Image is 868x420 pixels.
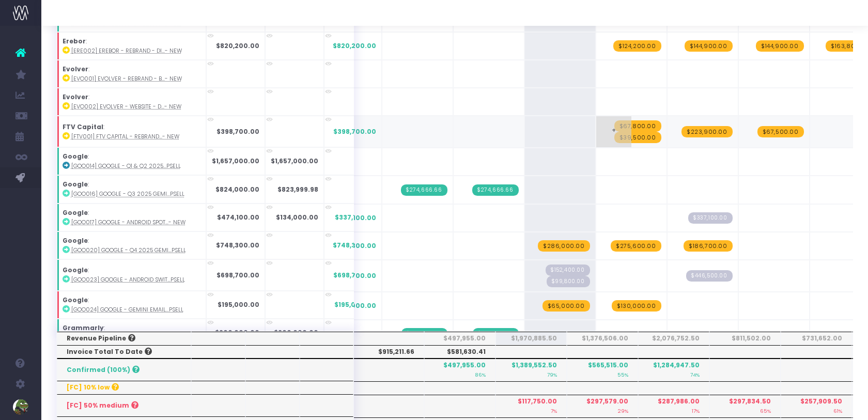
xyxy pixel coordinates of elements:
[218,300,259,309] strong: $195,000.00
[638,395,709,417] th: $287,986.00
[681,126,733,137] span: wayahead Revenue Forecast Item
[71,103,181,111] abbr: [EVO002] Evolver - Website - Digital - New
[692,406,700,414] small: 17%
[333,41,376,51] span: $820,200.00
[353,345,424,359] th: $915,211.66
[216,127,259,136] strong: $398,700.00
[63,65,88,73] strong: Evolver
[335,213,376,223] span: $337,100.00
[13,399,28,415] img: images/default_profile_image.png
[424,359,495,381] th: $497,955.00
[63,92,88,101] strong: Evolver
[495,395,567,417] th: $117,750.00
[217,213,259,222] strong: $474,100.00
[333,271,376,280] span: $698,700.00
[277,185,318,194] strong: $823,999.98
[335,213,376,222] span: $337,100.00
[71,162,181,170] abbr: [GOO014] Google - Q1 & Q2 2025 Gemini Design Retainer - Brand - Upsell
[567,359,638,381] th: $565,515.00
[757,126,804,137] span: wayahead Revenue Forecast Item
[57,359,191,381] th: Confirmed (100%)
[333,127,376,136] span: $398,700.00
[57,204,206,231] td: :
[57,175,206,203] td: :
[212,157,259,165] strong: $1,657,000.00
[57,32,206,60] td: :
[71,190,184,198] abbr: [GOO016] Google - Q3 2025 Gemini Design - Brand - Upsell
[57,259,206,291] td: :
[684,240,733,252] span: wayahead Revenue Forecast Item
[475,370,486,378] small: 86%
[618,406,628,414] small: 29%
[71,219,185,226] abbr: [GOO017] Google - Android Spotlight - Brand - New
[567,395,638,417] th: $297,579.00
[547,370,557,378] small: 79%
[57,60,206,88] td: :
[547,276,590,287] span: Streamtime Draft Invoice: 937 – [GOO023] Google - Android Switch - Campaign - Upsell
[63,152,88,161] strong: Google
[688,212,733,224] span: Streamtime Draft Invoice: 940 – [GOO017] Google - Android - Brand - New
[596,116,631,147] span: +
[685,40,733,52] span: wayahead Revenue Forecast Item
[424,332,495,345] th: $497,955.00
[538,240,590,252] span: wayahead Revenue Forecast Item
[63,236,88,245] strong: Google
[216,271,259,279] strong: $698,700.00
[274,328,318,337] strong: $200,000.00
[690,370,700,378] small: 74%
[472,184,519,196] span: Streamtime Invoice: 896 – [GOO016] Google - Q3 2025 Gemini Design - Brand - Upsell
[424,345,495,359] th: $581,630.41
[709,395,781,417] th: $297,834.50
[495,359,567,381] th: $1,389,552.50
[612,300,661,312] span: wayahead Revenue Forecast Item
[57,147,206,175] td: :
[57,291,206,319] td: :
[401,328,447,339] span: Streamtime Invoice: 908 – Grammarly - Product Videos
[216,41,259,50] strong: $820,200.00
[271,157,318,165] strong: $1,657,000.00
[614,120,661,132] span: wayahead Revenue Forecast Item
[71,19,181,27] abbr: [ERE001] Erebor - Rebrand - Brand - New
[760,406,771,414] small: 65%
[57,88,206,116] td: :
[57,381,191,394] th: [FC] 10% low
[63,295,88,304] strong: Google
[613,40,661,52] span: wayahead Revenue Forecast Item
[567,332,638,345] th: $1,376,506.00
[63,37,86,45] strong: Erebor
[334,300,376,309] span: $195,000.00
[334,301,376,310] span: $195,000.00
[611,240,661,252] span: wayahead Revenue Forecast Item
[473,328,519,339] span: Streamtime Invoice: 933 – Grammarly - Product Videos
[57,345,191,359] th: Invoice Total To Date
[276,213,318,222] strong: $134,000.00
[638,332,709,345] th: $2,076,752.50
[686,270,733,282] span: Streamtime Draft Invoice: 938 – [GOO023] Google - Android Switch - Campaign - Upsell
[63,323,104,332] strong: Grammarly
[71,75,182,83] abbr: [EVO001] Evolver - Rebrand - Brand - New
[333,241,376,250] span: $748,300.00
[215,185,259,194] strong: $824,000.00
[833,406,842,414] small: 61%
[63,208,88,217] strong: Google
[546,265,590,276] span: Streamtime Draft Invoice: 936 – [GOO023] Google - Android Switch - Campaign - Upsell
[63,266,88,274] strong: Google
[63,122,103,131] strong: FTV Capital
[333,241,376,251] span: $748,300.00
[57,116,206,147] td: :
[638,359,709,381] th: $1,284,947.50
[781,395,852,417] th: $257,909.50
[756,40,804,52] span: wayahead Revenue Forecast Item
[551,406,557,414] small: 7%
[57,231,206,259] td: :
[617,370,628,378] small: 55%
[57,319,206,347] td: :
[216,241,259,250] strong: $748,300.00
[71,306,183,314] abbr: [GOO024] Google - Gemini Email Pilot - Digital - Upsell
[333,271,376,281] span: $698,700.00
[63,180,88,189] strong: Google
[57,394,191,416] th: [FC] 50% medium
[57,332,191,345] th: Revenue Pipeline
[215,328,259,337] strong: $200,000.00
